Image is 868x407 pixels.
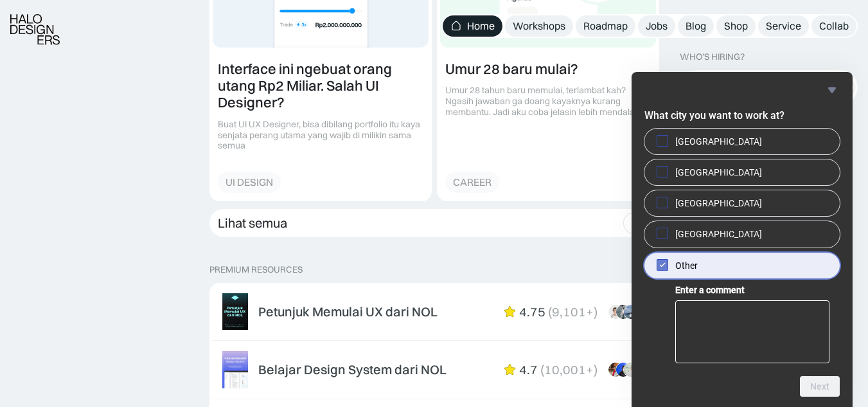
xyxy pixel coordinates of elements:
[218,215,287,231] div: Lihat semua
[212,285,657,338] a: Petunjuk Memulai UX dari NOL4.75(9,101+)
[594,304,598,320] div: )
[646,19,668,33] div: Jobs
[644,108,840,123] h2: What city you want to work at?
[675,135,762,148] span: [GEOGRAPHIC_DATA]
[548,304,552,320] div: (
[212,343,657,396] a: Belajar Design System dari NOL4.7(10,001+)
[443,15,502,37] a: Home
[552,304,594,320] div: 9,101+
[758,15,809,37] a: Service
[505,15,573,37] a: Workshops
[724,19,748,33] div: Shop
[540,362,544,377] div: (
[209,264,659,275] p: PREMIUM RESOURCES
[819,19,849,33] div: Collab
[258,362,447,377] div: Belajar Design System dari NOL
[519,362,538,377] div: 4.7
[675,197,762,210] span: [GEOGRAPHIC_DATA]
[675,285,829,298] label: Enter a comment
[675,228,762,240] span: [GEOGRAPHIC_DATA]
[467,19,495,33] div: Home
[675,166,762,179] span: [GEOGRAPHIC_DATA]
[766,19,801,33] div: Service
[675,259,698,272] span: Other
[576,15,635,37] a: Roadmap
[209,209,659,237] a: Lihat semua
[811,15,856,37] a: Collab
[583,19,628,33] div: Roadmap
[519,304,545,320] div: 4.75
[258,304,438,320] div: Petunjuk Memulai UX dari NOL
[594,362,598,377] div: )
[638,15,675,37] a: Jobs
[680,51,745,62] div: WHO’S HIRING?
[824,82,840,98] button: Hide survey
[800,376,840,397] button: Next question
[678,15,714,37] a: Blog
[644,129,840,366] div: What city you want to work at?
[675,300,829,363] textarea: Enter a comment
[716,15,756,37] a: Shop
[544,362,594,377] div: 10,001+
[513,19,565,33] div: Workshops
[644,82,840,397] div: What city you want to work at?
[686,19,706,33] div: Blog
